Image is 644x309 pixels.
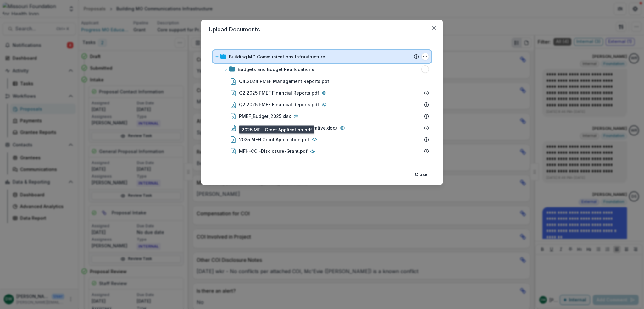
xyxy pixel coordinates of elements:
[429,23,439,33] button: Close
[421,65,429,73] button: Budgets and Budget Reallocations Options
[239,148,308,154] div: MFH-COI-Disclosure-Grant.pdf
[213,110,431,122] div: PMEF_Budget_2025.xlsx
[239,124,337,131] div: 07212025_PMEF_MFH_Budget_Narrative.docx
[213,75,431,87] div: Q4.2024 PMEF Management Reports.pdf
[239,90,319,96] div: Q2.2025 PMEF Financial Reports.pdf
[411,169,431,179] button: Close
[229,53,325,60] div: Building MO Communications Infrastructure
[213,145,431,157] div: MFH-COI-Disclosure-Grant.pdf
[213,63,431,75] div: Budgets and Budget ReallocationsBudgets and Budget Reallocations Options
[213,122,431,134] div: 07212025_PMEF_MFH_Budget_Narrative.docx
[201,20,443,39] header: Upload Documents
[213,50,431,192] div: Building MO Communications InfrastructureBuilding MO Communications Infrastructure OptionsBudgets...
[239,101,319,108] div: Q2.2025 PMEF Financial Reports.pdf
[213,134,431,145] div: 2025 MFH Grant Application.pdf
[213,99,431,110] div: Q2.2025 PMEF Financial Reports.pdf
[421,53,429,60] button: Building MO Communications Infrastructure Options
[213,50,431,63] div: Building MO Communications InfrastructureBuilding MO Communications Infrastructure Options
[239,136,309,143] div: 2025 MFH Grant Application.pdf
[239,78,329,85] div: Q4.2024 PMEF Management Reports.pdf
[213,87,431,99] div: Q2.2025 PMEF Financial Reports.pdf
[239,113,291,119] div: PMEF_Budget_2025.xlsx
[238,66,314,73] div: Budgets and Budget Reallocations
